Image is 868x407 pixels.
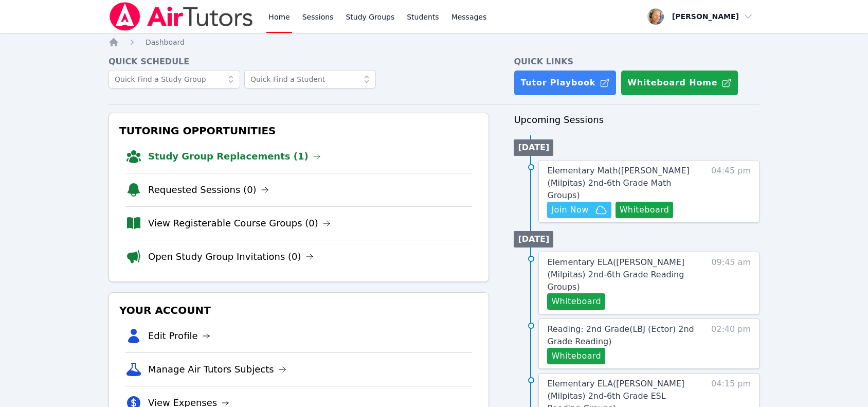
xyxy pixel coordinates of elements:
h3: Tutoring Opportunities [117,121,480,140]
a: Tutor Playbook [514,70,617,96]
span: Messages [451,12,487,22]
span: Reading: 2nd Grade ( LBJ (Ector) 2nd Grade Reading ) [547,324,694,346]
button: Whiteboard [547,348,605,364]
span: Elementary Math ( [PERSON_NAME] (Milpitas) 2nd-6th Grade Math Groups ) [547,166,689,200]
span: Elementary ELA ( [PERSON_NAME] (Milpitas) 2nd-6th Grade Reading Groups ) [547,257,684,292]
input: Quick Find a Study Group [109,70,240,89]
h3: Your Account [117,301,480,320]
a: Reading: 2nd Grade(LBJ (Ector) 2nd Grade Reading) [547,323,700,348]
span: 09:45 am [711,256,751,310]
h3: Upcoming Sessions [514,113,759,127]
span: Join Now [551,204,588,216]
a: View Registerable Course Groups (0) [148,216,331,231]
h4: Quick Schedule [109,56,489,68]
a: Open Study Group Invitations (0) [148,250,314,264]
a: Dashboard [146,37,185,47]
h4: Quick Links [514,56,759,68]
button: Whiteboard [616,202,674,218]
a: Edit Profile [148,329,210,343]
button: Whiteboard Home [621,70,738,96]
input: Quick Find a Student [244,70,376,89]
button: Whiteboard [547,293,605,310]
li: [DATE] [514,139,553,156]
li: [DATE] [514,231,553,247]
a: Requested Sessions (0) [148,183,269,197]
span: Dashboard [146,38,185,46]
span: 04:45 pm [711,165,751,218]
a: Manage Air Tutors Subjects [148,362,286,377]
img: Air Tutors [109,2,254,31]
a: Elementary ELA([PERSON_NAME] (Milpitas) 2nd-6th Grade Reading Groups) [547,256,700,293]
nav: Breadcrumb [109,37,759,47]
span: 02:40 pm [711,323,751,364]
a: Study Group Replacements (1) [148,149,321,164]
button: Join Now [547,202,611,218]
a: Elementary Math([PERSON_NAME] (Milpitas) 2nd-6th Grade Math Groups) [547,165,700,202]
